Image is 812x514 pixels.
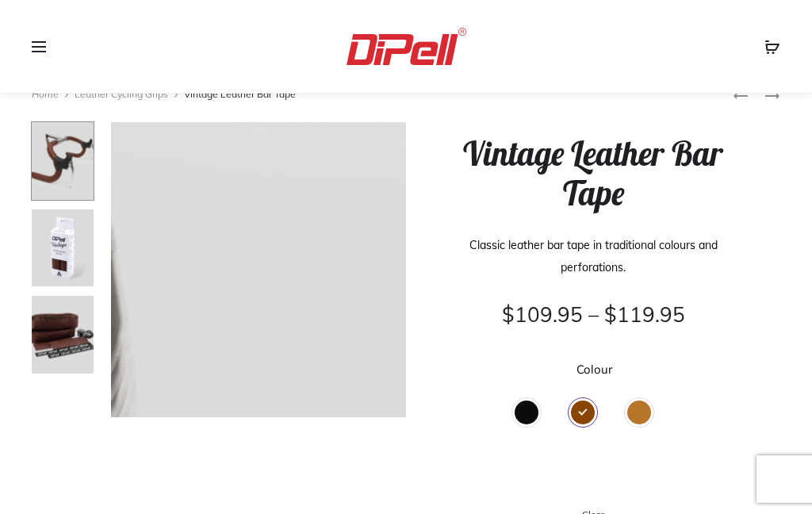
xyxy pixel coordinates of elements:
span: $ [502,301,515,328]
span: $ [604,301,617,328]
img: Dipell-bike-Sbar-Brown-heavy-packaged-083-Paul-Osta-80x100.jpg [31,209,94,288]
span: – [588,301,599,328]
img: Dipell-bike-Sbar-Brown-heavy-unpackaged-092-Paul-Osta-80x100.jpg [31,295,94,374]
nav: Vintage Leather Bar Tape [32,82,733,106]
bdi: 109.95 [502,301,583,328]
nav: Product navigation [733,82,780,106]
a: Leather Cycling Grips [75,88,168,100]
h1: Vintage Leather Bar Tape [443,134,743,214]
p: Classic leather bar tape in traditional colours and perforations. [443,234,743,278]
img: Dipell-bike-Sbar-Brown-Heavy-80x100.jpg [31,121,94,201]
bdi: 119.95 [604,301,685,328]
a: Home [32,88,59,100]
label: Colour [576,363,612,375]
